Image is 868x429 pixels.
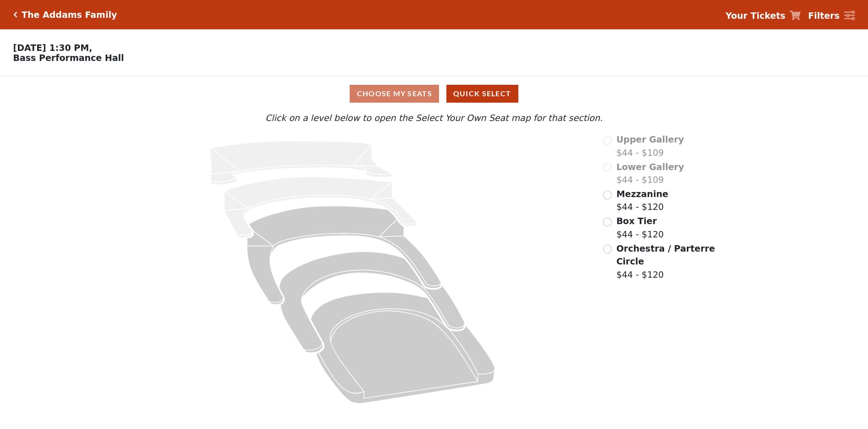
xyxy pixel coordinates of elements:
p: Click on a level below to open the Select Your Own Seat map for that section. [115,111,753,125]
label: $44 - $120 [616,187,668,214]
strong: Filters [808,11,840,21]
path: Orchestra / Parterre Circle - Seats Available: 47 [311,292,495,404]
a: Filters [808,9,855,22]
span: Lower Gallery [616,162,684,172]
span: Box Tier [616,216,657,226]
label: $44 - $109 [616,133,684,159]
button: Quick Select [446,85,518,103]
label: $44 - $120 [616,214,664,241]
span: Orchestra / Parterre Circle [616,243,715,267]
path: Lower Gallery - Seats Available: 0 [224,177,417,238]
label: $44 - $109 [616,160,684,187]
path: Upper Gallery - Seats Available: 0 [210,141,392,185]
h5: The Addams Family [22,10,117,20]
span: Mezzanine [616,189,668,199]
span: Upper Gallery [616,134,684,144]
a: Your Tickets [725,9,801,22]
a: Click here to go back to filters [13,11,17,18]
label: $44 - $120 [616,242,716,281]
strong: Your Tickets [725,11,786,21]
